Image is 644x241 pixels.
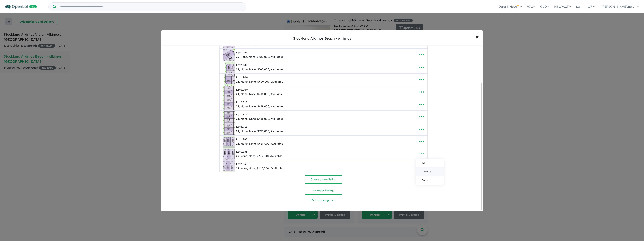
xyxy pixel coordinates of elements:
img: Stockland%20Alkimos%20Beach%20-%20Alkimos%20-%20Lot%201913___1754377232.jpg [223,98,235,110]
div: 24, None, None, $380,000, Available [236,67,283,72]
div: 24, None, None, $418,000, Available [236,92,283,96]
img: Stockland%20Alkimos%20Beach%20-%20Alkimos%20-%20Lot%201988___1754377966.jpg [223,136,235,148]
button: Re-order listings [305,187,342,195]
b: Lot: [236,63,247,67]
a: Edit [416,159,444,167]
b: Lot: [236,150,247,153]
span: 1909 [241,88,248,91]
div: 23, None, None, $385,000, Available [236,154,282,158]
img: Stockland%20Alkimos%20Beach%20-%20Alkimos%20-%20Lot%201916___1754377480.jpg [223,111,235,123]
div: 24, None, None, $418,000, Available [236,104,283,109]
div: 24, None, None, $390,000, Available [236,129,283,134]
b: Lot: [236,100,247,104]
div: Stockland Alkimos Beach - Alkimos [293,36,351,41]
img: Stockland%20Alkimos%20Beach%20-%20Alkimos%20-%20Lot%201909___1754376899.jpg [223,86,235,98]
b: Lot: [236,76,248,79]
img: Openlot PRO Logo White [5,5,37,9]
b: Lot: [236,138,247,141]
b: Lot: [236,125,247,129]
b: Lot: [236,162,247,166]
a: Copy [416,176,444,185]
div: 24, None, None, $428,000, Available [236,142,283,146]
b: Lot: [236,88,248,91]
img: Stockland%20Alkimos%20Beach%20-%20Alkimos%20-%20Lot%201267___1754210060.jpg [223,49,235,61]
span: 1906 [241,76,248,79]
span: 1939 [241,162,247,166]
b: Lot: [236,51,247,54]
button: Set-up listing feed [271,196,375,204]
span: 1917 [241,125,247,129]
span: 1955 [241,150,247,153]
img: Stockland%20Alkimos%20Beach%20-%20Alkimos%20-%20Lot%201888___1754374304.jpg [223,61,235,73]
div: 24, None, None, $418,000, Available [236,117,283,121]
span: 1888 [241,63,247,67]
img: Stockland%20Alkimos%20Beach%20-%20Alkimos%20-%20Lot%201955___1754802685.jpg [223,148,235,160]
input: Try estate name, suburb, builder or developer [57,3,245,11]
span: 1916 [241,113,247,116]
span: 1267 [241,51,247,54]
img: Stockland%20Alkimos%20Beach%20-%20Alkimos%20-%20Lot%201917___1754377543.jpg [223,123,235,135]
a: Remove [416,167,444,176]
div: 23, None, None, $420,000, Available [236,55,283,59]
div: 23, None, None, $415,000, Available [236,166,282,171]
button: Create a new listing [305,175,342,184]
img: Stockland%20Alkimos%20Beach%20-%20Alkimos%20-%20Lot%201906___1754376838.jpg [223,74,235,86]
span: 1988 [241,138,247,141]
span: [PERSON_NAME].go... [601,5,634,8]
img: Stockland%20Alkimos%20Beach%20-%20Alkimos%20-%20Lot%201939___1754802744.jpg [223,160,235,172]
div: 24, None, None, $490,000, Available [236,80,283,84]
b: Lot: [236,113,247,116]
span: 1913 [241,100,247,104]
span: × [476,32,479,41]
